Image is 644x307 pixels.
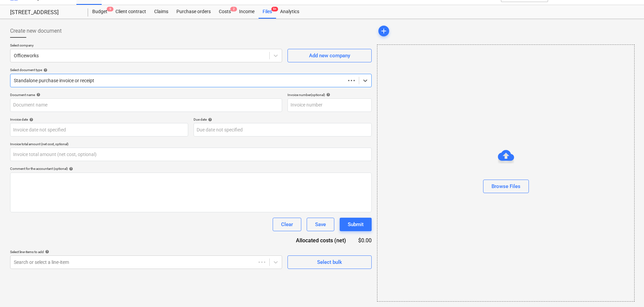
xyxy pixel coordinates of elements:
a: Files9+ [259,5,276,19]
span: help [28,118,33,122]
a: Budget9 [88,5,111,19]
div: Due date [194,117,372,122]
a: Costs2 [215,5,235,19]
a: Purchase orders [172,5,215,19]
input: Due date not specified [194,123,372,136]
div: $0.00 [357,237,372,244]
a: Client contract [111,5,150,19]
input: Invoice total amount (net cost, optional) [10,148,372,161]
div: Costs [215,5,235,19]
div: Files [259,5,276,19]
div: Select document type [10,68,372,72]
div: Budget [88,5,111,19]
div: Browse Files [377,44,635,302]
div: Clear [281,220,293,229]
div: Allocated costs (net) [284,237,357,244]
span: 9+ [271,7,278,11]
span: 2 [230,7,237,11]
div: Invoice date [10,117,188,122]
input: Invoice number [287,98,372,112]
button: Add new company [287,49,372,62]
button: Submit [340,218,372,231]
span: help [35,93,40,97]
span: help [42,68,47,72]
span: 9 [107,7,113,11]
div: Document name [10,93,282,97]
p: Select company [10,43,282,49]
button: Save [307,218,334,231]
div: Submit [348,220,364,229]
span: help [325,93,330,97]
div: Add new company [309,51,350,60]
input: Invoice date not specified [10,123,188,136]
span: add [380,27,388,35]
div: Browse Files [492,182,520,191]
div: [STREET_ADDRESS] [10,9,80,16]
iframe: Chat Widget [610,275,644,307]
input: Document name [10,98,282,112]
a: Income [235,5,259,19]
span: help [44,250,49,254]
span: Create new document [10,27,62,35]
div: Select line-items to add [10,250,282,254]
span: help [68,167,73,171]
button: Select bulk [287,255,372,269]
a: Claims [150,5,172,19]
div: Save [315,220,326,229]
span: help [207,118,212,122]
button: Browse Files [483,180,529,193]
a: Analytics [276,5,303,19]
div: Select bulk [317,258,342,267]
p: Invoice total amount (net cost, optional) [10,142,372,148]
div: Comment for the accountant (optional) [10,166,372,171]
div: Invoice number (optional) [287,93,372,97]
button: Clear [273,218,301,231]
